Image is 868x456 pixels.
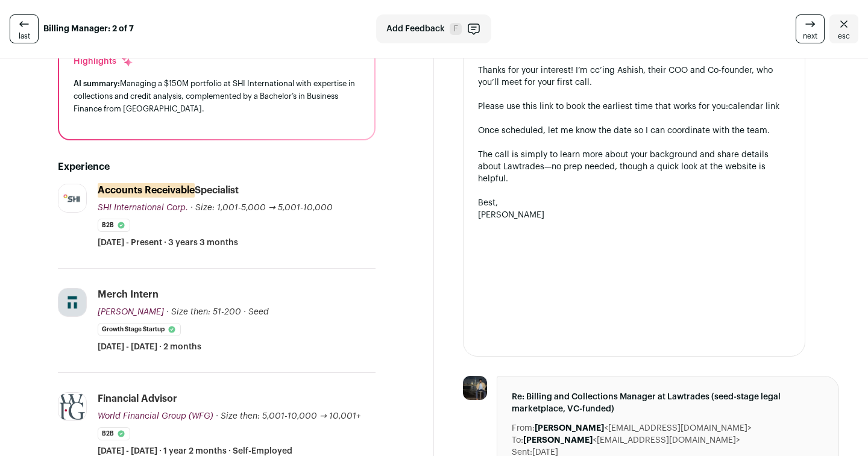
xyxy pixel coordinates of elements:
[58,394,86,419] img: b5fa5071c3857b36777d2430dd5c7a4ff96286a0a43ec8fd1e4f63d0dcd16576.png
[98,427,130,440] li: B2B
[450,23,462,35] span: F
[248,308,269,316] span: Seed
[244,306,246,318] span: ·
[728,102,779,111] a: calendar link
[10,14,39,43] a: last
[58,184,86,212] img: dbee9dc9eff5c96a59a236ed58d50c9426b04681e907c7422379eb1be353bbc2.jpg
[98,308,164,316] span: [PERSON_NAME]
[43,23,134,35] strong: Billing Manager: 2 of 7
[98,412,213,420] span: World Financial Group (WFG)
[478,209,790,221] div: [PERSON_NAME]
[98,341,201,353] span: [DATE] - [DATE] · 2 months
[74,80,120,87] span: AI summary:
[190,204,333,212] span: · Size: 1,001-5,000 → 5,001-10,000
[98,392,177,405] div: Financial Advisor
[463,376,487,400] img: 9b128d4cdd510f977b2e956cbacbfef7ad1eae5ad40a80f1d94a44e9a3758258.jpg
[98,184,239,197] div: Specialist
[512,391,824,415] span: Re: Billing and Collections Manager at Lawtrades (seed-stage legal marketplace, VC-funded)
[535,422,752,434] dd: <[EMAIL_ADDRESS][DOMAIN_NAME]>
[512,434,523,446] dt: To:
[478,149,790,185] div: The call is simply to learn more about your background and share details about Lawtrades—no prep ...
[98,204,188,212] span: SHI International Corp.
[216,412,360,420] span: · Size then: 5,001-10,000 → 10,001+
[98,288,159,301] div: Merch Intern
[98,183,195,198] mark: Accounts Receivable
[478,101,790,113] div: Please use this link to book the earliest time that works for you:
[98,219,130,232] li: B2B
[478,125,790,137] div: Once scheduled, let me know the date so I can coordinate with the team.
[74,77,360,115] div: Managing a $150M portfolio at SHI International with expertise in collections and credit analysis...
[478,197,790,209] div: Best,
[535,424,604,433] b: [PERSON_NAME]
[98,323,181,336] li: Growth Stage Startup
[803,31,817,41] span: next
[74,55,133,67] div: Highlights
[386,23,445,35] span: Add Feedback
[829,14,858,43] a: Close
[523,436,593,445] b: [PERSON_NAME]
[19,31,30,41] span: last
[98,237,238,249] span: [DATE] - Present · 3 years 3 months
[166,308,241,316] span: · Size then: 51-200
[838,31,850,41] span: esc
[376,14,491,43] button: Add Feedback F
[478,64,790,89] div: Thanks for your interest! I’m cc’ing Ashish, their COO and Co-founder, who you’ll meet for your f...
[796,14,825,43] a: next
[512,422,535,434] dt: From:
[58,160,376,174] h2: Experience
[523,434,740,446] dd: <[EMAIL_ADDRESS][DOMAIN_NAME]>
[58,289,86,316] img: 16ab55366dc588ccf298a3eb192ec07b5da4626b9414cf58d383c300477a7fcf.jpg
